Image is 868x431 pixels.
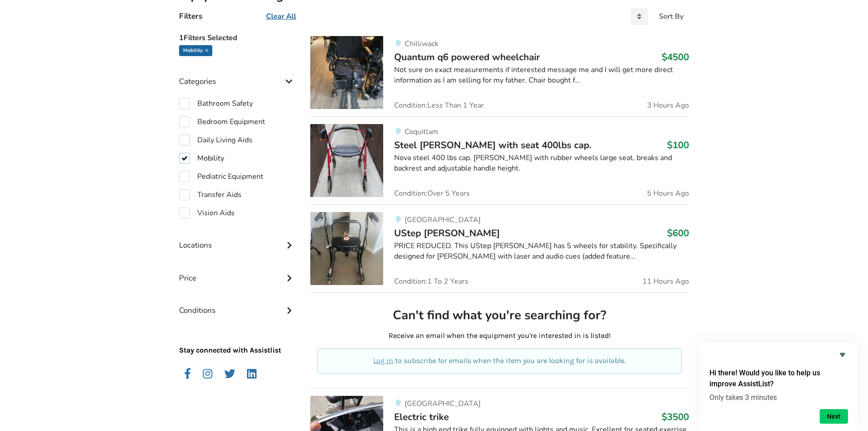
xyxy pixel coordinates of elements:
span: UStep [PERSON_NAME] [394,227,500,239]
div: Categories [179,58,296,91]
span: 5 Hours Ago [647,190,689,197]
h3: $100 [667,139,689,151]
p: to subscribe for emails when the item you are looking for is available. [329,356,671,366]
p: Only takes 3 minutes [709,393,848,402]
span: Quantum q6 powered wheelchair [394,51,540,63]
span: [GEOGRAPHIC_DATA] [405,215,481,225]
div: Sort By [659,13,683,20]
a: mobility-quantum q6 powered wheelchairChilliwackQuantum q6 powered wheelchair$4500Not sure on exa... [310,36,689,116]
span: Electric trike [394,410,449,423]
button: Hide survey [837,349,848,360]
button: Next question [820,409,848,424]
div: Hi there! Would you like to help us improve AssistList? [709,349,848,424]
h5: 1 Filters Selected [179,29,296,45]
div: Mobility [179,45,212,56]
label: Pediatric Equipment [179,171,263,182]
span: Condition: 1 To 2 Years [394,278,468,285]
label: Transfer Aids [179,189,241,200]
label: Vision Aids [179,208,235,218]
label: Mobility [179,153,224,164]
div: Locations [179,222,296,254]
img: mobility-quantum q6 powered wheelchair [310,36,383,109]
div: PRICE REDUCED. This UStep [PERSON_NAME] has 5 wheels for stability. Specifically designed for [PE... [394,241,689,262]
h4: Filters [179,11,202,21]
h3: $600 [667,227,689,239]
div: Conditions [179,287,296,320]
span: 3 Hours Ago [647,102,689,109]
div: Nova steel 400 lbs cap. [PERSON_NAME] with rubber wheels large seat, breaks and backrest and adju... [394,153,689,174]
span: Steel [PERSON_NAME] with seat 400lbs cap. [394,139,591,151]
h3: $3500 [662,411,689,423]
a: Log in [373,356,393,365]
a: mobility-steel walker with seat 400lbs cap. CoquitlamSteel [PERSON_NAME] with seat 400lbs cap.$10... [310,116,689,204]
h3: $4500 [662,51,689,63]
label: Bedroom Equipment [179,116,265,127]
a: mobility-ustep walker[GEOGRAPHIC_DATA]UStep [PERSON_NAME]$600PRICE REDUCED. This UStep [PERSON_NA... [310,204,689,292]
h2: Can't find what you're searching for? [318,307,682,323]
label: Daily Living Aids [179,135,252,145]
u: Clear All [266,11,296,21]
img: mobility-ustep walker [310,212,383,285]
div: Not sure on exact measurements if interested message me and I will get more direct information as... [394,65,689,86]
span: Coquitlam [405,127,438,137]
p: Receive an email when the equipment you're interested in is listed! [318,331,682,341]
span: Condition: Less Than 1 Year [394,102,484,109]
span: Chilliwack [405,39,438,49]
span: 11 Hours Ago [642,278,689,285]
label: Bathroom Safety [179,98,253,109]
img: mobility-steel walker with seat 400lbs cap. [310,124,383,197]
div: Price [179,255,296,287]
span: Condition: Over 5 Years [394,190,470,197]
h2: Hi there! Would you like to help us improve AssistList? [709,368,848,389]
span: [GEOGRAPHIC_DATA] [405,399,481,409]
p: Stay connected with Assistlist [179,320,296,356]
